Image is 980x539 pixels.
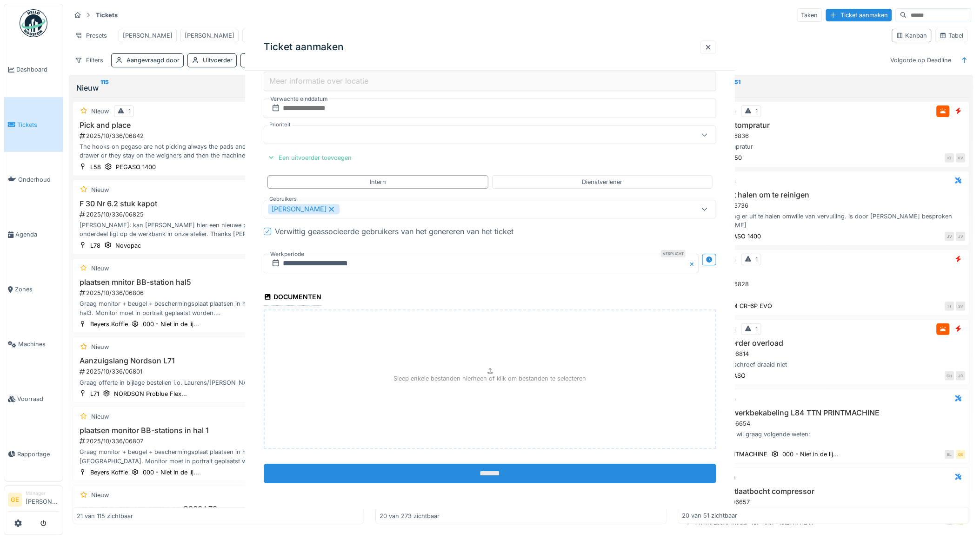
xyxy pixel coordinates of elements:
[275,226,513,237] div: Verwittig geassocieerde gebruikers van het genereren van het ticket
[267,195,299,203] label: Gebruikers
[394,374,587,383] p: Sleep enkele bestanden hierheen of klik om bestanden te selecteren
[267,75,370,86] label: Meer informatie over locatie
[688,254,699,273] button: Close
[264,151,355,164] div: Een uitvoerder toevoegen
[268,204,340,214] div: [PERSON_NAME]
[264,290,322,306] div: Documenten
[582,177,622,186] div: Dienstverlener
[269,94,329,104] label: Verwachte einddatum
[370,177,386,186] div: Intern
[267,121,293,129] label: Prioriteit
[264,41,344,53] h3: Ticket aanmaken
[661,250,686,257] div: Verplicht
[269,249,305,259] label: Werkperiode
